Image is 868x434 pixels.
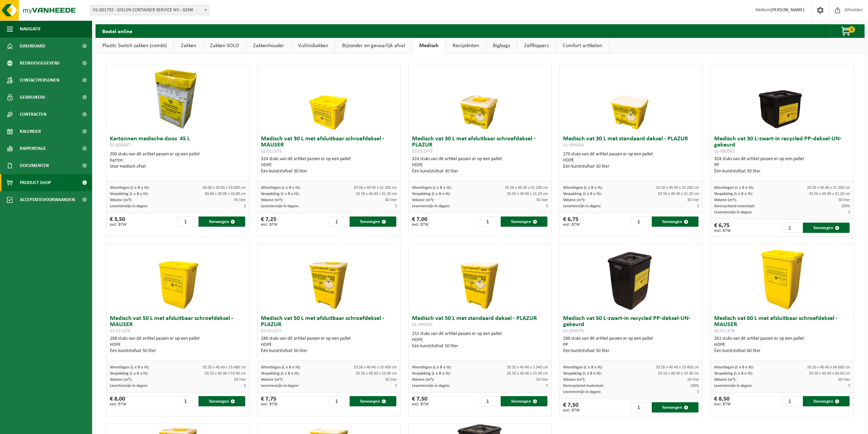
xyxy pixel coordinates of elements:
button: Toevoegen [803,396,850,406]
h3: Medisch vat 50 L met afsluitbaar schroefdeksel - PLAZUR [261,316,397,334]
input: 1 [178,396,198,406]
span: excl. BTW [563,223,580,227]
span: Verpakking (L x B x H): [261,192,299,196]
span: Navigatie [20,20,41,38]
span: Afmetingen (L x B x H): [261,186,300,190]
span: 33.50 x 40.40 x 64.00 cm [809,372,850,376]
span: Verpakking (L x B x H): [110,192,148,196]
div: 288 stuks van dit artikel passen er op een pallet [110,336,246,354]
span: Afmetingen (L x B x H): [261,365,300,369]
div: 324 stuks van dit artikel passen er op een pallet [261,156,397,174]
span: Acceptatievoorwaarden [20,191,75,208]
a: Plastic Switch zakken (combi) [95,38,174,54]
img: 02-011375 [446,64,514,132]
span: excl. BTW [714,229,731,233]
h3: Medisch vat 30 L met standaard deksel - PLAZUR [563,136,699,150]
img: 01-999935 [446,244,514,312]
div: Één kunststofvat 60 liter [714,348,850,354]
div: HDPE [563,157,699,164]
span: 01-000979 [563,328,584,334]
h3: Medisch vat 60 L met afsluitbaar schroefdeksel - MAUSER [714,316,850,334]
span: Volume (m³): [110,198,132,202]
span: Levertermijn in dagen: [110,384,148,388]
span: 33.50 x 40.40 x 53.40 cm [658,372,699,376]
div: Één kunststofvat 30 liter [714,168,850,174]
div: € 7,25 [261,216,278,227]
span: 5 [848,210,850,214]
span: Verpakking (L x B x H): [563,192,602,196]
div: HDPE [261,342,397,348]
div: 252 stuks van dit artikel passen er op een pallet [412,331,548,349]
span: Levertermijn in dagen: [563,204,601,208]
span: 01-001792 - GIELEN CONTAINER SERVICE NV - GENK [90,5,209,15]
span: Volume (m³): [714,378,736,382]
input: 1 [480,396,500,406]
div: Voor medisch afval [110,164,246,170]
span: excl. BTW [110,402,127,406]
button: 0 [830,24,864,38]
button: Toevoegen [350,216,396,227]
input: 1 [329,216,349,227]
h2: Bestel online [95,24,139,38]
div: € 6,75 [563,216,580,227]
div: HDPE [110,342,246,348]
span: 01-999935 [412,322,432,327]
span: 33.50 x 40.40 x 31.20 cm [356,192,397,196]
span: excl. BTW [563,408,580,412]
span: 5 [244,384,246,388]
span: 33.50 x 40.40 x 53.40 cm [356,372,397,376]
span: 33.50 x 40.40 x 53.400 cm [354,365,397,369]
span: 50 liter [234,378,246,382]
input: 1 [631,402,651,412]
span: 5 [395,384,397,388]
span: 33.50 x 40.40 x 31.200 cm [656,186,699,190]
div: € 8,00 [110,396,127,406]
span: Volume (m³): [261,198,283,202]
div: Karton [110,157,246,164]
span: 01-001792 - GIELEN CONTAINER SERVICE NV - GENK [90,5,209,15]
img: 02-011377 [295,244,363,312]
span: 33.50 x 40.40 x 53.40 cm [205,372,246,376]
button: Toevoegen [501,396,547,406]
div: HDPE [412,337,548,343]
button: Toevoegen [652,216,698,227]
span: 100% [690,384,699,388]
h3: Medisch vat 30 L met afsluitbaar schroefdeksel - PLAZUR [412,136,548,154]
div: € 8,50 [714,396,731,406]
span: 33.50 x 40.40 x 53.400 cm [656,365,699,369]
span: Verpakking (L x B x H): [110,372,148,376]
span: Verpakking (L x B x H): [714,372,753,376]
span: 50 liter [385,378,397,382]
span: excl. BTW [714,402,731,406]
span: 60 liter [838,378,850,382]
span: Contactpersonen [20,72,59,89]
span: 5 [395,204,397,208]
span: Volume (m³): [563,198,585,202]
input: 1 [782,223,802,233]
span: Levertermijn in dagen: [563,390,601,394]
div: 200 stuks van dit artikel passen er op een pallet [110,151,246,170]
div: Één kunststofvat 50 liter [110,348,246,354]
span: 33.50 x 40.40 x 31.200 cm [354,186,397,190]
input: 1 [782,396,802,406]
span: 02-011375 [412,149,432,154]
span: 33.50 x 40.40 x 5.340 cm [507,365,548,369]
span: Verpakking (L x B x H): [261,372,299,376]
span: excl. BTW [261,402,278,406]
span: 45 liter [234,198,246,202]
span: Documenten [20,157,49,174]
span: Levertermijn in dagen: [261,384,299,388]
a: Zakkenhouder [246,38,291,54]
a: Recipiënten [446,38,486,54]
span: 01-999934 [563,143,584,148]
span: 33.50 x 40.40 x 53.40 cm [507,372,548,376]
span: 02-011373 [261,149,281,154]
div: HDPE [261,162,397,168]
span: Rapportage [20,140,46,157]
span: 33.50 x 40.40 x 31.20 cm [809,192,850,196]
span: Gerecycleerd materiaal: [714,204,755,208]
span: Volume (m³): [412,378,434,382]
div: 288 stuks van dit artikel passen er op een pallet [261,336,397,354]
div: PP [563,342,699,348]
div: Één kunststofvat 50 liter [261,348,397,354]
